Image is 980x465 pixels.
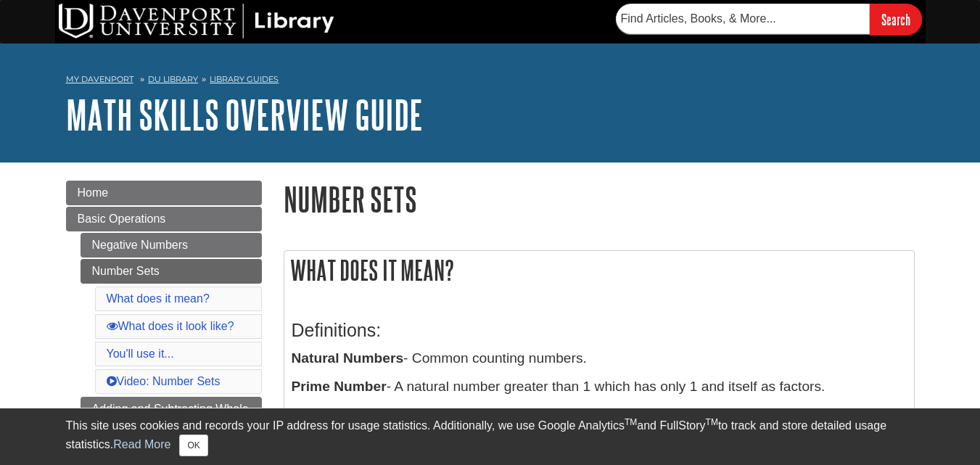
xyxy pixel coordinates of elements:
[292,379,387,394] b: Prime Number
[284,181,915,218] h1: Number Sets
[292,376,907,398] p: - A natural number greater than 1 which has only 1 and itself as factors.
[66,70,915,93] nav: breadcrumb
[706,417,718,427] sup: TM
[292,348,907,369] p: - Common counting numbers.
[107,347,174,360] a: You'll use it...
[78,213,166,225] span: Basic Operations
[292,320,907,341] h3: Definitions:
[292,405,907,426] p: - A natural number greater than 1 which has more factors than 1 and itself.
[616,4,870,34] input: Find Articles, Books, & More...
[78,186,109,199] span: Home
[81,397,262,439] a: Adding and Subtracting Whole Numbers
[284,251,914,289] h2: What does it mean?
[107,375,221,387] a: Video: Number Sets
[107,320,234,332] a: What does it look like?
[179,435,207,456] button: Close
[59,4,334,38] img: DU Library
[66,417,915,456] div: This site uses cookies and records your IP address for usage statistics. Additionally, we use Goo...
[292,407,420,422] b: Composite Number
[616,4,922,35] form: Searches DU Library's articles, books, and more
[81,233,262,258] a: Negative Numbers
[66,181,262,205] a: Home
[66,92,423,137] a: Math Skills Overview Guide
[66,207,262,231] a: Basic Operations
[210,74,279,84] a: Library Guides
[625,417,637,427] sup: TM
[870,4,922,35] input: Search
[292,350,404,366] b: Natural Numbers
[107,292,210,305] a: What does it mean?
[81,259,262,284] a: Number Sets
[148,74,198,84] a: DU Library
[113,438,170,450] a: Read More
[66,73,133,86] a: My Davenport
